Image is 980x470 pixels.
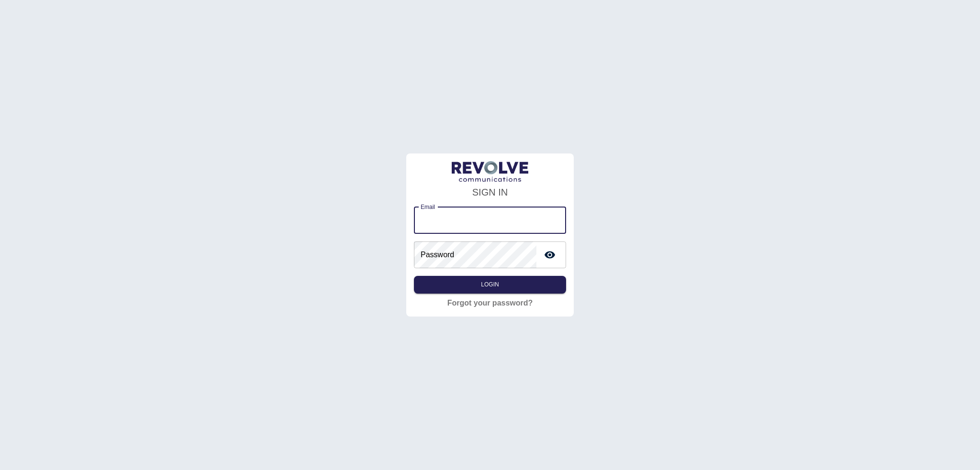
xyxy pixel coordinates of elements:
img: LogoText [452,161,528,182]
a: Forgot your password? [447,297,533,309]
keeper-lock: Open Keeper Popup [548,215,559,226]
button: toggle password visibility [540,245,559,264]
label: Email [421,203,435,211]
button: Login [414,276,566,294]
h4: SIGN IN [414,185,566,199]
